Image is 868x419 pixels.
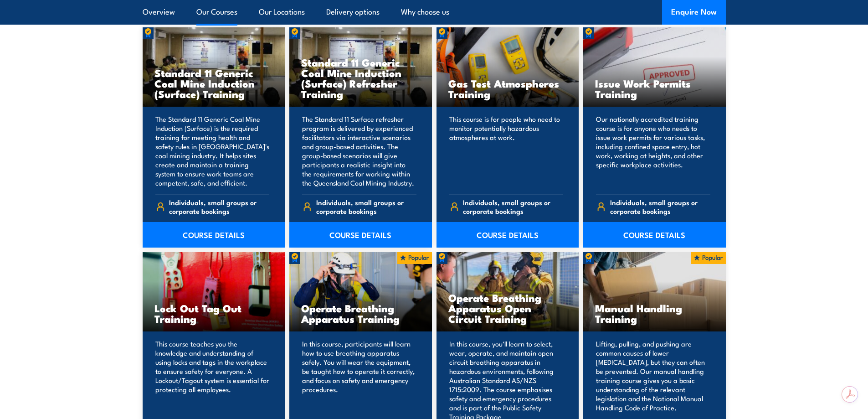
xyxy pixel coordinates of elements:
a: COURSE DETAILS [437,222,579,248]
span: Individuals, small groups or corporate bookings [316,198,416,215]
span: Individuals, small groups or corporate bookings [610,198,710,215]
h3: Issue Work Permits Training [595,78,714,99]
a: COURSE DETAILS [583,222,726,248]
p: Our nationally accredited training course is for anyone who needs to issue work permits for vario... [596,114,710,187]
span: Individuals, small groups or corporate bookings [169,198,269,215]
h3: Lock Out Tag Out Training [154,303,273,324]
a: COURSE DETAILS [143,222,285,248]
p: This course is for people who need to monitor potentially hazardous atmospheres at work. [449,114,564,187]
h3: Operate Breathing Apparatus Open Circuit Training [448,292,567,324]
h3: Manual Handling Training [595,303,714,324]
h3: Standard 11 Generic Coal Mine Induction (Surface) Training [154,67,273,99]
h3: Standard 11 Generic Coal Mine Induction (Surface) Refresher Training [301,57,420,99]
h3: Operate Breathing Apparatus Training [301,303,420,324]
a: COURSE DETAILS [289,222,432,248]
p: The Standard 11 Generic Coal Mine Induction (Surface) is the required training for meeting health... [155,114,270,187]
span: Individuals, small groups or corporate bookings [463,198,563,215]
p: The Standard 11 Surface refresher program is delivered by experienced facilitators via interactiv... [302,114,416,187]
h3: Gas Test Atmospheres Training [448,78,567,99]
